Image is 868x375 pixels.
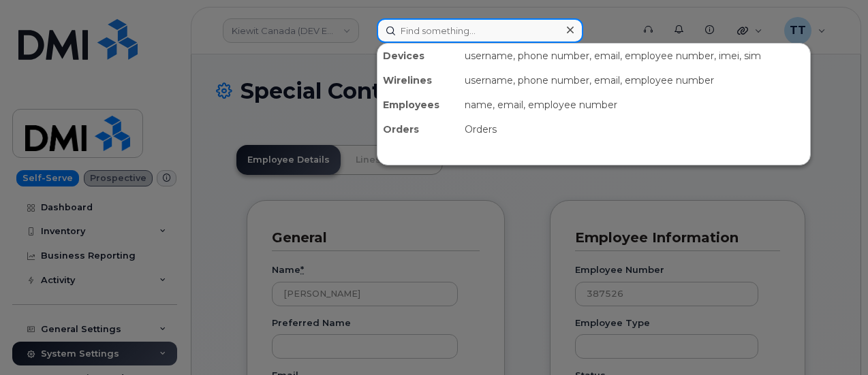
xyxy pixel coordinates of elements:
[377,44,459,68] div: Devices
[459,68,810,93] div: username, phone number, email, employee number
[459,117,810,142] div: Orders
[459,44,810,68] div: username, phone number, email, employee number, imei, sim
[377,68,459,93] div: Wirelines
[809,316,858,365] iframe: Messenger Launcher
[377,117,459,142] div: Orders
[459,93,810,117] div: name, email, employee number
[377,93,459,117] div: Employees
